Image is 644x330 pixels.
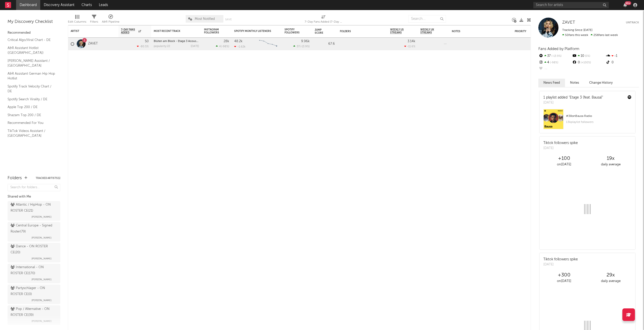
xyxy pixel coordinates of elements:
span: Fans Added by Platform [538,47,579,51]
div: ( ) [216,45,229,48]
span: -98 % [222,45,228,48]
a: Shazam Top 200 / DE [8,112,55,118]
div: popularity: 22 [154,45,170,48]
div: 1 playlist added [543,95,603,100]
button: Change History [584,79,618,87]
div: Tiktok followers spike [543,257,578,262]
div: International - ON ROSTER CE ( 170 ) [11,264,56,276]
span: Most Notified [195,17,215,21]
button: Untrack [626,20,639,25]
div: [DATE] [543,262,578,267]
span: Weekly US Streams [390,28,408,34]
div: on [DATE] [541,162,587,168]
a: Pop / Alternative - ON ROSTER CE(39)[PERSON_NAME] [8,305,60,325]
div: [DATE] [543,146,578,151]
a: Critical Algo/Viral Chart - DE [8,37,55,43]
a: ZAVET [88,42,98,46]
div: -- [538,66,572,72]
button: Tracked Artists(1) [36,177,60,179]
span: [PERSON_NAME] [31,276,52,282]
div: 0 [572,59,605,66]
div: Edit Columns [68,13,86,27]
div: 4 [538,59,572,66]
span: 4 [219,45,221,48]
a: [PERSON_NAME] Assistant / [GEOGRAPHIC_DATA] [8,58,55,68]
span: 7-Day Fans Added [121,28,137,34]
span: [PERSON_NAME] [31,297,52,303]
div: Spotify Followers [285,28,302,34]
div: A&R Pipeline [102,13,119,27]
span: ZAVET [562,20,575,25]
div: Central Europe - Signed Roster ( 79 ) [11,223,56,235]
span: 256 fans last week [562,34,618,37]
button: Notes [565,79,584,87]
div: 48.2k [234,40,243,43]
div: Priority [515,30,535,33]
span: [PERSON_NAME] [31,256,52,262]
div: [DATE] [191,45,199,48]
span: 0 % [584,55,590,58]
div: Filters [90,13,98,27]
a: TikTok Videos Assistant / [GEOGRAPHIC_DATA] [8,128,55,138]
button: 99+ [623,3,627,7]
div: Atlantic / HipHop - ON ROSTER CE ( 21 ) [11,202,56,214]
div: Folders [8,175,22,181]
div: Dance - ON ROSTER CE ( 20 ) [11,244,56,256]
div: 28k [224,40,229,43]
div: 0 [606,59,639,66]
div: 99 + [625,1,631,5]
a: Apple Top 200 / DE [8,104,55,110]
a: Atlantic / HipHop - ON ROSTER CE(21)[PERSON_NAME] [8,201,60,221]
div: daily average [587,278,634,284]
div: Most Recent Track [154,30,191,33]
svg: Chart title [257,38,279,50]
div: Jump Score [315,28,327,34]
a: Recommended For You [8,120,55,126]
div: Instagram Followers [204,28,222,34]
div: 13k playlist followers [566,119,631,125]
div: Spotify Monthly Listeners [234,30,272,33]
span: -98 % [549,61,558,64]
div: 29 x [587,272,634,278]
div: 10 [572,53,605,59]
div: -11.6 % [404,45,415,48]
a: #38onBausa Radio13kplaylist followers [540,109,635,133]
div: 67.6 [315,41,335,47]
div: -80.5 % [137,45,149,48]
div: Blüten am Block - Etage 3 Acoustic Session [154,40,199,43]
div: Recommended [8,30,60,36]
div: 50 [145,40,149,43]
div: Edit Columns [68,19,86,25]
div: Folders [340,30,378,33]
div: Notes [452,30,502,33]
span: Tracking Since: [DATE] [562,29,592,32]
div: Partyschlager - ON ROSTER CE ( 0 ) [11,285,56,297]
div: -1.62k [234,45,246,48]
input: Search... [408,15,446,23]
div: A&R Pipeline [102,19,119,25]
span: -13.9 % [300,45,309,48]
input: Search for artists [533,2,609,8]
div: 19 x [587,156,634,162]
a: Partyschlager - ON ROSTER CE(0)[PERSON_NAME] [8,285,60,304]
div: 7-Day Fans Added (7-Day Fans Added) [305,13,342,27]
button: News Feed [538,79,565,87]
a: A&R Assistant Hotlist ([GEOGRAPHIC_DATA]) [8,45,55,56]
div: 3.14k [408,40,415,43]
span: 37 [297,45,300,48]
a: Blüten am Block - Etage 3 Acoustic Session [154,40,210,43]
div: [DATE] [543,100,603,105]
span: Weekly UK Streams [420,28,439,34]
div: Artist [71,30,108,33]
div: Filters [90,19,98,25]
div: +300 [541,272,587,278]
div: My Discovery Checklist [8,19,60,25]
div: +100 [541,156,587,162]
div: 9.96k [301,40,310,43]
a: Spotify Search Virality / DE [8,97,55,102]
a: ZAVET [562,20,575,25]
div: on [DATE] [541,278,587,284]
div: Shared with Me [8,194,60,200]
span: 50 fans this week [562,34,588,37]
a: Central Europe - Signed Roster(79)[PERSON_NAME] [8,222,60,242]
